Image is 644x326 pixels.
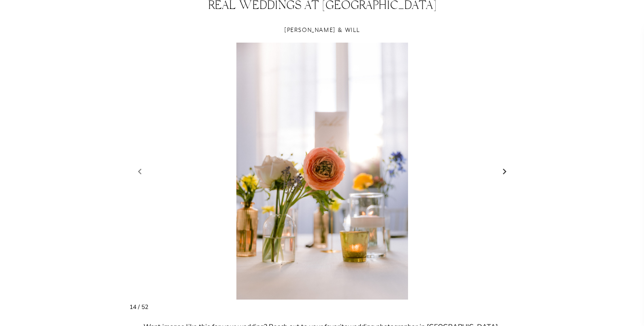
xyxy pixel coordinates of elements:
[129,0,515,15] h2: Real Weddings at [GEOGRAPHIC_DATA]
[129,25,515,35] h3: [PERSON_NAME] & Will
[134,165,146,178] a: Previous slide
[499,165,511,178] a: Next slide
[129,43,515,300] li: 14 / 52
[129,304,515,311] div: 14 / 52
